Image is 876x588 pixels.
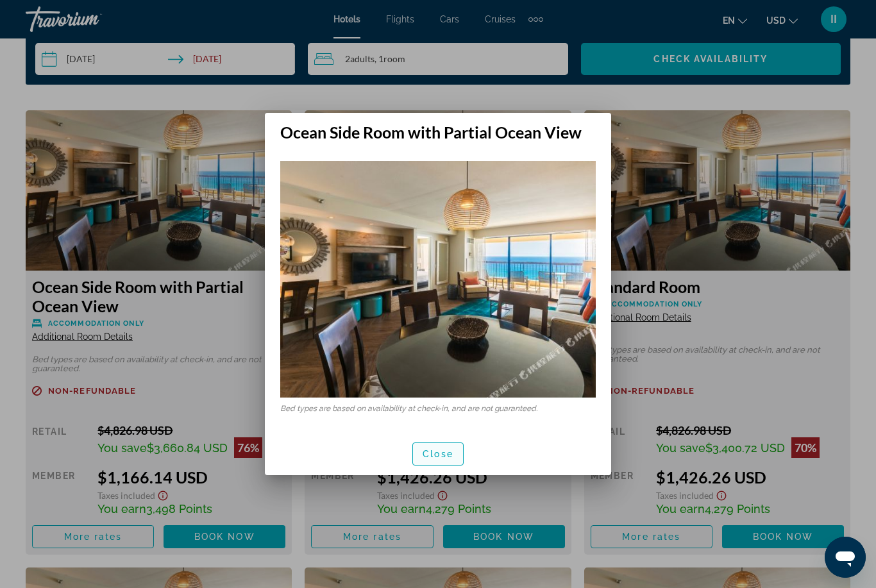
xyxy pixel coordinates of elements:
[423,449,453,459] span: Close
[265,113,611,142] h2: Ocean Side Room with Partial Ocean View
[280,161,596,398] img: 52330cee-5fc3-4d3c-a0b0-3aed024566b3.jpeg
[412,442,464,466] button: Close
[825,537,866,578] iframe: Кнопка запуска окна обмена сообщениями
[280,404,596,413] p: Bed types are based on availability at check-in, and are not guaranteed.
